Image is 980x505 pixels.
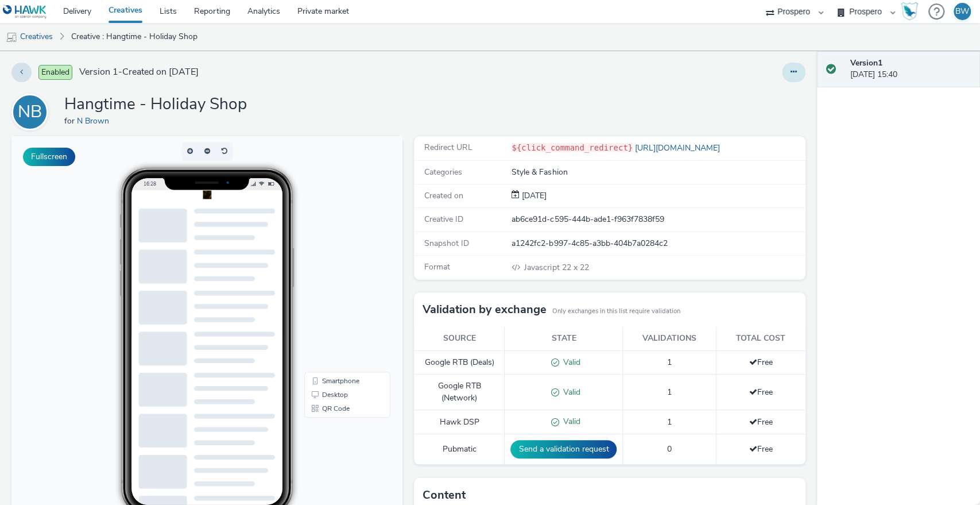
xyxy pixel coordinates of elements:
div: [DATE] 15:40 [850,57,971,81]
li: Desktop [295,252,377,265]
span: for [64,115,77,126]
h3: Validation by exchange [423,301,547,318]
span: 1 [667,417,672,427]
li: QR Code [295,265,377,279]
td: Pubmatic [414,434,505,465]
a: [URL][DOMAIN_NAME] [633,142,725,153]
span: Free [749,357,773,368]
img: Hawk Academy [901,2,918,21]
span: Snapshot ID [424,238,469,249]
span: Categories [424,167,462,178]
th: State [505,327,623,350]
span: Valid [559,357,580,368]
button: Fullscreen [23,148,75,166]
div: a1242fc2-b997-4c85-a3bb-404b7a0284c2 [512,238,804,249]
li: Smartphone [295,238,377,252]
div: Style & Fashion [512,167,804,178]
span: QR Code [311,269,338,276]
a: Hawk Academy [901,2,923,21]
small: Only exchanges in this list require validation [552,307,680,316]
span: 1 [667,357,672,368]
span: Smartphone [311,241,348,248]
span: Valid [559,416,580,427]
div: NB [18,96,42,128]
th: Source [414,327,505,350]
span: 16:28 [132,44,145,51]
span: Free [749,444,773,454]
span: Desktop [311,255,336,262]
span: Free [749,387,773,398]
a: N Brown [77,115,114,126]
strong: Version 1 [850,57,882,68]
button: Send a validation request [510,440,617,458]
span: 22 x 22 [523,262,588,273]
span: Valid [559,387,580,398]
img: undefined Logo [3,5,47,19]
img: mobile [6,32,17,43]
span: 1 [667,387,672,398]
h1: Hangtime - Holiday Shop [64,94,247,115]
td: Hawk DSP [414,410,505,434]
span: 0 [667,444,672,454]
th: Total cost [716,327,805,350]
div: Creation 22 May 2025, 15:40 [520,190,547,202]
td: Google RTB (Deals) [414,350,505,375]
code: ${click_command_redirect} [512,143,633,152]
div: ab6ce91d-c595-444b-ade1-f963f7838f59 [512,214,804,225]
a: Creative : Hangtime - Holiday Shop [65,23,203,51]
div: BW [955,3,969,20]
td: Google RTB (Network) [414,375,505,410]
span: [DATE] [520,190,547,201]
span: Javascript [524,262,561,273]
span: Created on [424,190,463,201]
span: Version 1 - Created on [DATE] [79,65,199,79]
a: NB [11,106,53,117]
th: Validations [623,327,716,350]
span: Free [749,417,773,427]
span: Redirect URL [424,142,472,153]
span: Enabled [38,65,72,80]
h3: Content [423,487,466,504]
span: Creative ID [424,214,463,225]
span: Format [424,261,450,272]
